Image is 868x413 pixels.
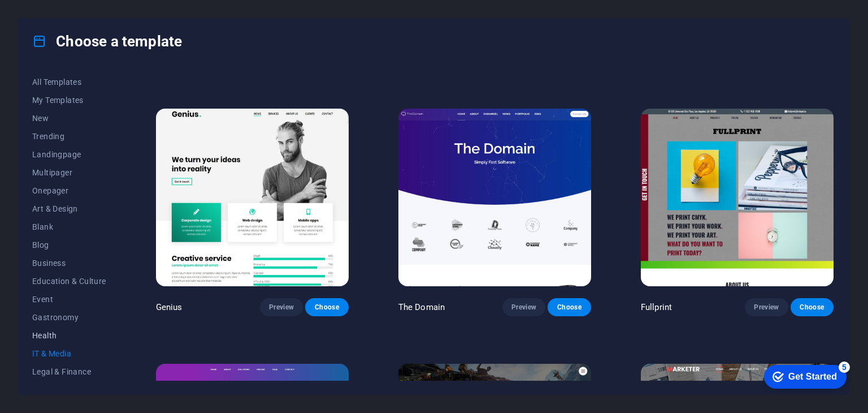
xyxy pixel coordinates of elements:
span: Multipager [32,168,106,177]
button: Art & Design [32,200,106,218]
button: Blank [32,218,106,236]
span: Gastronomy [32,313,106,322]
div: 5 [84,2,95,14]
img: Genius [156,109,349,286]
button: Gastronomy [32,308,106,326]
button: Health [32,326,106,345]
p: The Domain [398,302,445,313]
button: Onepager [32,182,106,200]
button: New [32,109,106,127]
span: Legal & Finance [32,367,106,376]
button: Multipager [32,164,106,182]
span: My Templates [32,96,106,105]
span: Preview [269,303,294,312]
img: Fullprint [641,109,834,286]
button: Trending [32,127,106,145]
span: Choose [800,303,824,312]
button: Choose [791,298,834,316]
button: Blog [32,236,106,254]
span: All Templates [32,78,106,87]
span: Preview [754,303,779,312]
button: IT & Media [32,345,106,363]
p: Fullprint [641,302,672,313]
span: Landingpage [32,150,106,159]
div: Get Started 5 items remaining, 0% complete [9,6,92,29]
button: Legal & Finance [32,363,106,381]
button: All Templates [32,73,106,91]
span: Choose [314,303,339,312]
span: IT & Media [32,349,106,358]
p: Genius [156,302,183,313]
img: The Domain [398,109,591,286]
button: My Templates [32,91,106,109]
span: Choose [557,303,581,312]
button: Event [32,290,106,308]
div: Get Started [33,12,82,23]
button: Preview [745,298,788,316]
span: Preview [511,303,536,312]
span: Blank [32,222,106,231]
span: Onepager [32,186,106,195]
span: Health [32,331,106,340]
span: Education & Culture [32,277,106,286]
span: Event [32,295,106,304]
span: Art & Design [32,204,106,213]
button: Preview [260,298,303,316]
button: Landingpage [32,145,106,164]
button: Education & Culture [32,272,106,290]
span: Business [32,259,106,268]
span: New [32,114,106,123]
button: Choose [305,298,348,316]
span: Blog [32,240,106,249]
button: Choose [548,298,591,316]
button: Business [32,254,106,272]
h4: Choose a template [32,32,182,50]
button: Preview [502,298,545,316]
span: Trending [32,132,106,141]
